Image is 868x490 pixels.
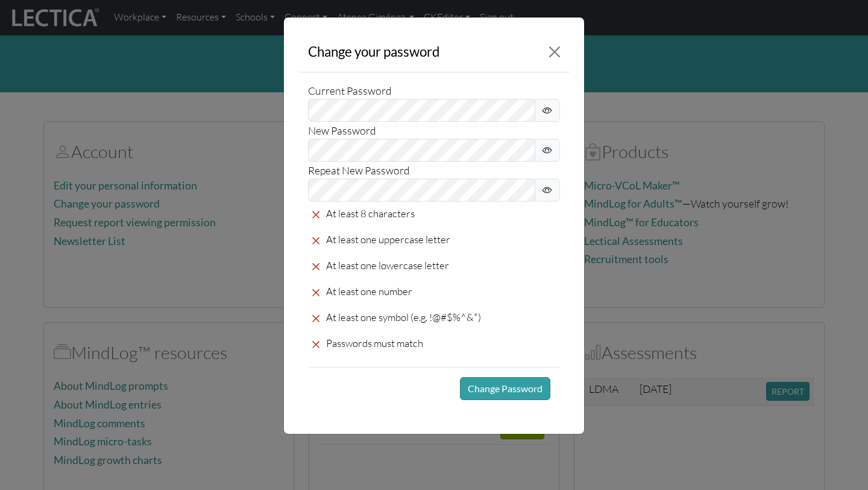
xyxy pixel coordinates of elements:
[544,42,565,62] button: Close
[326,259,449,272] span: At least one lowercase letter
[326,285,412,297] span: At least one number
[308,162,410,179] label: Repeat New Password
[326,337,423,349] span: Passwords must match
[326,233,450,246] span: At least one uppercase letter
[308,82,392,99] label: Current Password
[460,377,550,400] button: Change Password
[326,207,415,220] span: At least 8 characters
[326,311,481,323] span: At least one symbol (e.g. !@#$%^&*)
[308,42,440,62] h4: Change your password
[308,122,376,139] label: New Password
